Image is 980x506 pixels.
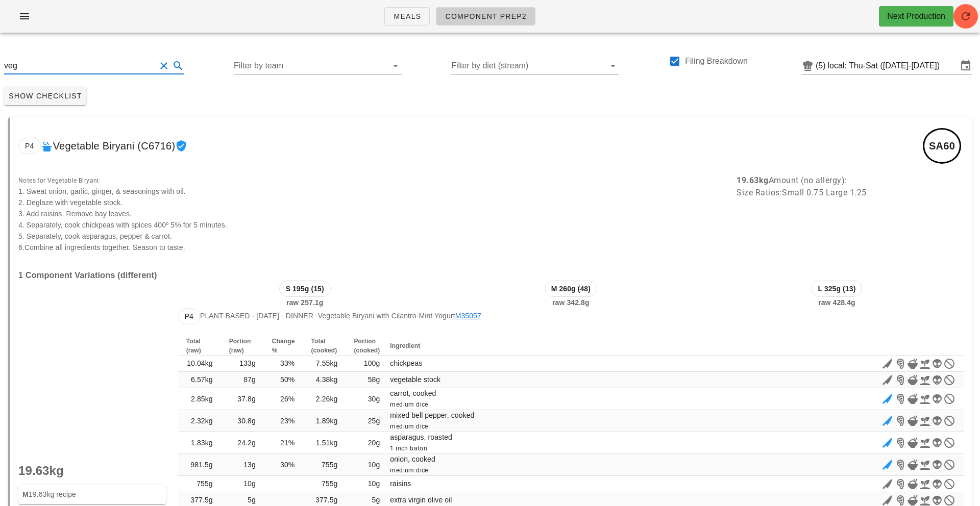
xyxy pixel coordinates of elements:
[221,454,264,476] td: 13g
[53,138,176,154] span: Vegetable Biryani (C6716)
[178,372,221,388] td: 6.57kg
[390,401,432,408] span: medium dice
[303,337,346,356] th: Total (cooked)
[221,337,264,356] th: Portion (raw)
[436,7,535,26] a: Component Prep2
[178,356,221,372] td: 10.04kg
[18,485,166,504] div: 19.63kg recipe
[172,274,438,314] div: raw 257.1g
[445,12,527,20] span: Component Prep2
[4,87,86,105] button: Show Checklist
[286,281,324,296] span: S 195g (15)
[178,410,221,432] td: 2.32kg
[178,388,221,410] td: 2.85kg
[384,7,430,26] a: Meals
[280,395,295,403] span: 26%
[280,359,295,367] span: 33%
[390,423,432,430] span: medium dice
[818,281,855,296] span: L 325g (13)
[18,269,964,281] h3: 1 Component Variations (different)
[221,410,264,432] td: 30.8g
[390,389,436,397] span: carrot, cooked
[18,243,185,251] span: 6.Combine all ingredients together. Season to taste.
[551,281,591,296] span: M 260g (48)
[364,359,380,367] span: 100g
[303,356,346,372] td: 7.55kg
[18,465,166,476] p: 19.63kg
[18,198,122,207] span: 2. Deglaze with vegetable stock.
[200,312,318,320] span: Plant-Based - [DATE] - dinner -
[685,56,748,66] label: Filing Breakdown
[346,337,388,356] th: Portion (cooked)
[390,375,440,384] span: vegetable stock
[368,439,380,447] span: 20g
[887,10,945,22] div: Next Production
[737,175,769,185] b: 19.63kg
[280,439,295,447] span: 21%
[303,476,346,492] td: 755g
[18,177,101,184] span: Notes for Vegetable Biryani:
[318,312,481,320] span: Vegetable Biryani with Cilantro-Mint Yogurt
[390,455,435,463] span: onion, cooked
[158,60,170,72] button: Clear Search
[221,432,264,454] td: 24.2g
[22,490,29,498] strong: M
[372,496,380,504] span: 5g
[923,128,961,164] div: SA60
[451,58,619,74] div: Filter by diet (stream)
[178,432,221,454] td: 1.83kg
[368,479,380,488] span: 10g
[390,479,411,488] span: raisins
[280,461,295,469] span: 30%
[221,372,264,388] td: 87g
[390,359,422,367] span: chickpeas
[390,445,431,452] span: 1 inch baton
[185,309,193,324] span: P4
[390,496,452,504] span: extra virgin olive oil
[390,433,452,441] span: asparagus, roasted
[234,58,402,74] div: Filter by team
[18,210,132,218] span: 3. Add raisins. Remove bay leaves.
[264,337,303,356] th: Change %
[390,411,474,419] span: mixed bell pepper, cooked
[280,375,295,384] span: 50%
[816,61,828,71] div: (5)
[178,337,221,356] th: Total (raw)
[178,476,221,492] td: 755g
[393,12,421,20] span: Meals
[438,274,704,314] div: raw 342.8g
[221,388,264,410] td: 37.8g
[303,388,346,410] td: 2.26kg
[221,356,264,372] td: 133g
[368,375,380,384] span: 58g
[704,274,970,314] div: raw 428.4g
[388,337,680,356] th: Ingredient
[221,476,264,492] td: 10g
[18,187,186,195] span: 1. Sweat onion, garlic, ginger, & seasonings with oil.
[303,410,346,432] td: 1.89kg
[368,395,380,403] span: 30g
[455,312,481,320] a: M35057
[18,232,172,240] span: 5. Separately, cook asparagus, pepper & carrot.
[8,92,82,100] span: Show Checklist
[25,138,34,154] span: P4
[178,454,221,476] td: 981.5g
[368,417,380,425] span: 25g
[303,454,346,476] td: 755g
[368,461,380,469] span: 10g
[303,432,346,454] td: 1.51kg
[18,221,227,229] span: 4. Separately, cook chickpeas with spices 400º 5% for 5 minutes.
[730,168,970,259] div: Amount (no allergy): Size Ratios: Small 0.75 Large 1.25
[280,417,295,425] span: 23%
[390,467,432,474] span: medium dice
[303,372,346,388] td: 4.38kg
